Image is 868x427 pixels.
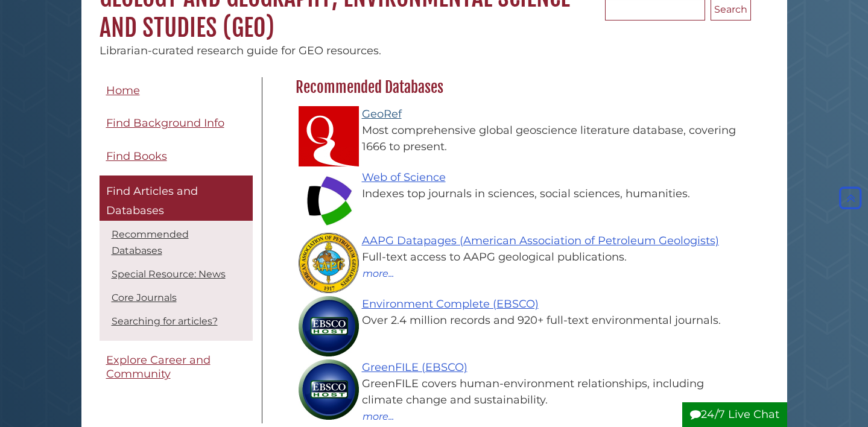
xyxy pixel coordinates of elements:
div: Full-text access to AAPG geological publications. [308,249,745,265]
span: Librarian-curated research guide for GEO resources. [100,44,381,57]
div: GreenFILE covers human-environment relationships, including climate change and sustainability. [308,376,745,408]
span: Find Articles and Databases [106,185,198,217]
a: Environment Complete (EBSCO) [362,297,539,311]
a: Searching for articles? [112,315,218,327]
a: Recommended Databases [112,229,189,256]
span: Explore Career and Community [106,353,211,381]
a: GeoRef [362,107,402,121]
button: more... [362,408,394,424]
a: Back to Top [836,192,865,205]
a: AAPG Datapages (American Association of Petroleum Geologists) [362,234,719,247]
div: Over 2.4 million records and 920+ full-text environmental journals. [308,312,745,329]
a: Explore Career and Community [100,347,253,387]
span: Home [106,84,140,97]
div: Indexes top journals in sciences, social sciences, humanities. [308,186,745,202]
a: Find Books [100,143,253,170]
a: Web of Science [362,171,446,184]
a: GreenFILE (EBSCO) [362,361,467,374]
a: Core Journals [112,292,177,303]
span: Find Books [106,150,167,163]
div: Guide Pages [100,77,253,394]
a: Home [100,77,253,104]
button: 24/7 Live Chat [682,402,787,427]
div: Most comprehensive global geoscience literature database, covering 1666 to present. [308,122,745,155]
a: Special Resource: News [112,268,226,280]
button: more... [362,265,394,281]
a: Find Articles and Databases [100,176,253,221]
h2: Recommended Databases [290,78,751,97]
span: Find Background Info [106,116,224,130]
a: Find Background Info [100,110,253,137]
